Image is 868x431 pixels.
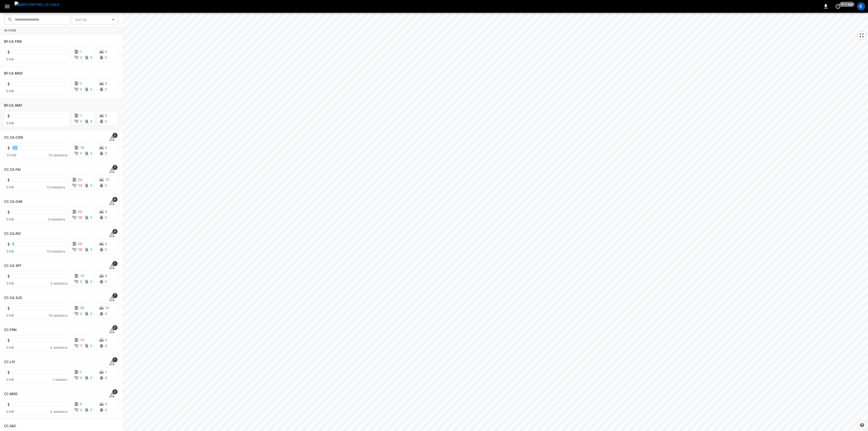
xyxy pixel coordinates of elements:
span: 0 [105,119,107,123]
span: 10 [80,274,84,278]
span: 0 [105,151,107,155]
span: 0 [90,280,92,284]
button: set refresh interval [834,2,842,10]
span: 0 [80,55,82,60]
span: 0 kW [6,121,14,125]
h6: CC.LIV [4,359,15,365]
span: 1 session [52,378,67,382]
span: 0 [80,280,82,284]
h6: CC.CA.SJO [4,295,22,301]
span: 0 [90,151,92,155]
h6: BF.CA.SMV [4,103,22,108]
span: 6 [105,242,107,246]
span: 1 [80,50,82,54]
span: 6 sessions [50,410,67,414]
span: 1 [112,357,117,362]
h6: CC.FRN [4,327,17,333]
span: 0 [105,408,107,412]
span: 0 [105,248,107,252]
span: 10 sessions [46,249,65,253]
span: 10 sessions [48,153,67,157]
span: 12 [78,183,82,188]
span: 0 kW [6,89,14,93]
span: 0 [105,376,107,380]
span: 0 [105,50,107,54]
span: 0 kW [6,185,14,189]
h6: CC.MOD [4,391,18,397]
span: 0 [90,87,92,91]
span: 1 [105,370,107,374]
span: 0 [90,344,92,348]
span: 0 [90,376,92,380]
span: 0 [90,119,92,123]
span: 20 [80,306,84,310]
span: 0 [105,312,107,316]
span: 20 [78,242,82,246]
h6: CC.SAC [4,423,17,429]
span: 0 kW [6,346,14,350]
span: 1 [80,113,82,118]
span: 0 [90,312,92,316]
span: 3 [112,389,117,394]
span: 0 [105,183,107,188]
span: 5 [105,402,107,406]
span: 6 [80,402,82,406]
span: 7 [112,165,117,170]
span: 10 kW [6,153,16,157]
span: 0 [105,81,107,85]
span: 0 [90,183,92,188]
span: 0 [80,151,82,155]
span: 10 [105,178,109,182]
span: 0 [80,312,82,316]
span: 6 sessions [50,346,67,350]
h6: CC.CA.SFF [4,263,22,269]
span: 6 [105,146,107,150]
h6: CC.CA.CON [4,135,23,140]
span: 6 [105,338,107,342]
span: 20 [78,210,82,214]
span: 10 [78,215,82,220]
span: 0 [105,280,107,284]
span: 0 [90,215,92,220]
span: 0 [90,408,92,412]
span: 18 sessions [48,313,67,318]
span: 1 [112,261,117,266]
span: 0 [80,87,82,91]
strong: In View [4,29,16,32]
h6: BF.CA.FRN [4,39,22,45]
span: 6 [112,197,117,202]
span: 0 [105,215,107,220]
span: 1 [80,344,82,348]
div: profile-icon [857,2,865,10]
span: 0 [80,119,82,123]
span: 9 [105,210,107,214]
span: 2 [80,81,82,85]
span: 0 [105,113,107,118]
span: 0 kW [6,57,14,61]
span: 16 [105,306,109,310]
img: ampcontrol.io logo [14,2,60,8]
span: 8 [105,274,107,278]
span: 2 [112,325,117,330]
span: 0 kW [6,217,14,221]
h6: CC.CA.RIC [4,231,21,237]
span: 0 kW [6,378,14,382]
span: 0 [80,376,82,380]
span: 3 sessions [50,281,67,285]
span: 0 [105,344,107,348]
span: 6 sessions [48,217,65,221]
span: 0 [90,55,92,60]
span: 51 s ago [840,2,855,7]
h6: CC.CA.FAI [4,167,21,173]
span: 2 [112,133,117,138]
span: 0 kW [6,410,14,414]
span: 4 [112,229,117,234]
span: 18 [80,146,84,150]
span: 0 [105,55,107,60]
span: 10 [78,248,82,252]
span: 0 kW [6,313,14,318]
h6: BF.CA.MOD [4,71,23,76]
span: 0 [80,408,82,412]
span: 0 kW [6,281,14,285]
span: 0 [90,248,92,252]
